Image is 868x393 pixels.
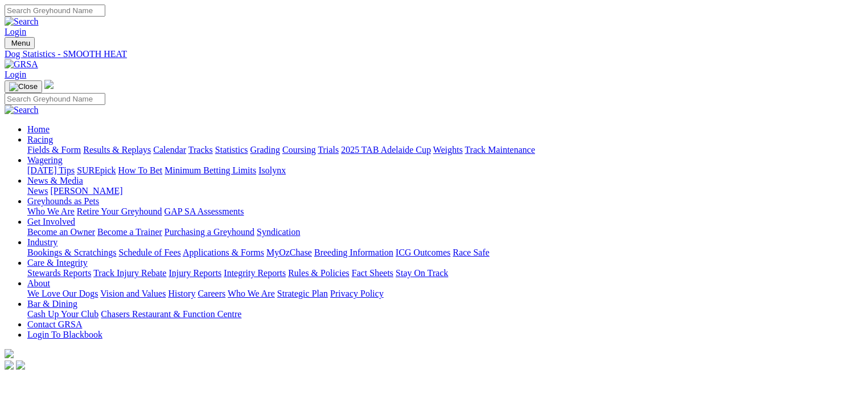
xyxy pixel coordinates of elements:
[5,59,38,70] img: GRSA
[9,82,38,91] img: Close
[168,268,221,278] a: Injury Reports
[27,165,75,175] a: [DATE] Tips
[44,80,54,89] img: logo-grsa-white.png
[5,27,26,37] a: Login
[27,206,863,217] div: Greyhounds as Pets
[27,227,863,237] div: Get Involved
[164,227,254,237] a: Purchasing a Greyhound
[97,227,162,237] a: Become a Trainer
[83,145,151,155] a: Results & Replays
[277,289,328,298] a: Strategic Plan
[77,165,116,175] a: SUREpick
[27,248,116,257] a: Bookings & Scratchings
[11,39,30,47] span: Menu
[27,165,863,176] div: Wagering
[27,289,98,298] a: We Love Our Dogs
[168,289,195,298] a: History
[27,186,48,196] a: News
[27,155,63,165] a: Wagering
[100,289,166,298] a: Vision and Values
[27,268,91,278] a: Stewards Reports
[27,186,863,196] div: News & Media
[164,165,256,175] a: Minimum Betting Limits
[215,145,248,155] a: Statistics
[282,145,316,155] a: Coursing
[118,165,163,175] a: How To Bet
[27,330,102,339] a: Login To Blackbook
[27,217,75,226] a: Get Involved
[27,289,863,299] div: About
[27,145,863,155] div: Racing
[164,206,244,216] a: GAP SA Assessments
[5,5,105,17] input: Search
[5,93,105,105] input: Search
[50,186,122,196] a: [PERSON_NAME]
[250,145,280,155] a: Grading
[27,206,75,216] a: Who We Are
[16,360,25,370] img: twitter.svg
[27,258,88,268] a: Care & Integrity
[258,165,286,175] a: Isolynx
[5,105,39,115] img: Search
[330,289,384,298] a: Privacy Policy
[27,237,57,247] a: Industry
[396,248,450,257] a: ICG Outcomes
[5,17,39,27] img: Search
[288,268,349,278] a: Rules & Policies
[27,124,50,134] a: Home
[27,319,82,329] a: Contact GRSA
[228,289,275,298] a: Who We Are
[27,248,863,258] div: Industry
[266,248,312,257] a: MyOzChase
[101,309,241,319] a: Chasers Restaurant & Function Centre
[27,278,50,288] a: About
[396,268,448,278] a: Stay On Track
[257,227,300,237] a: Syndication
[433,145,463,155] a: Weights
[465,145,535,155] a: Track Maintenance
[77,206,162,216] a: Retire Your Greyhound
[93,268,166,278] a: Track Injury Rebate
[27,309,863,319] div: Bar & Dining
[188,145,213,155] a: Tracks
[5,37,35,49] button: Toggle navigation
[118,248,180,257] a: Schedule of Fees
[352,268,393,278] a: Fact Sheets
[224,268,286,278] a: Integrity Reports
[314,248,393,257] a: Breeding Information
[27,176,83,185] a: News & Media
[27,299,77,309] a: Bar & Dining
[27,196,99,206] a: Greyhounds as Pets
[5,349,14,358] img: logo-grsa-white.png
[27,268,863,278] div: Care & Integrity
[5,70,26,79] a: Login
[5,49,863,59] a: Dog Statistics - SMOOTH HEAT
[5,80,42,93] button: Toggle navigation
[452,248,489,257] a: Race Safe
[183,248,264,257] a: Applications & Forms
[27,309,98,319] a: Cash Up Your Club
[153,145,186,155] a: Calendar
[27,227,95,237] a: Become an Owner
[318,145,339,155] a: Trials
[5,360,14,370] img: facebook.svg
[27,145,81,155] a: Fields & Form
[341,145,431,155] a: 2025 TAB Adelaide Cup
[198,289,225,298] a: Careers
[27,135,53,144] a: Racing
